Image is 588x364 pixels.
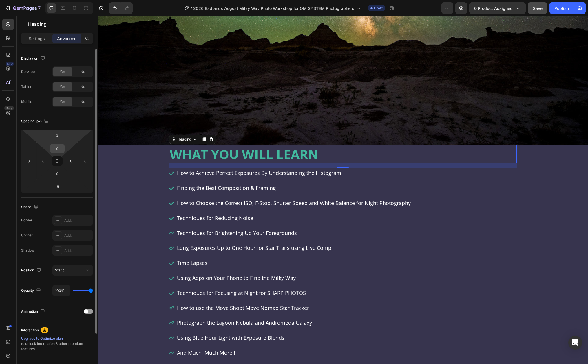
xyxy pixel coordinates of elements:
[52,169,63,178] input: 0px
[4,106,14,110] div: Beta
[57,36,77,42] p: Advanced
[98,16,588,364] iframe: Design area
[568,336,582,350] div: Open Intercom Messenger
[21,267,42,274] div: Position
[21,218,32,223] div: Border
[2,2,43,14] button: 7
[533,6,543,11] span: Save
[60,99,65,104] span: Yes
[81,84,85,89] span: No
[29,36,45,42] p: Settings
[21,69,35,74] div: Desktop
[38,5,41,12] p: 7
[53,285,70,296] input: Auto
[109,2,133,14] div: Undo/Redo
[374,5,383,11] span: Draft
[469,2,526,14] button: 0 product assigned
[21,233,33,238] div: Corner
[21,99,32,104] div: Mobile
[60,69,65,74] span: Yes
[474,5,513,11] span: 0 product assigned
[52,144,63,153] input: 0px
[39,157,48,165] input: 0px
[549,2,574,14] button: Publish
[60,84,65,89] span: Yes
[51,182,63,191] input: l
[81,69,85,74] span: No
[21,308,46,315] div: Animation
[64,233,92,238] div: Add...
[21,336,93,352] div: to unlock Interaction & other premium features.
[67,157,76,165] input: 0px
[21,84,31,89] div: Tablet
[21,287,42,295] div: Opacity
[21,336,93,341] div: Upgrade to Optimize plan
[55,268,65,272] span: Static
[21,328,39,333] div: Interaction
[528,2,547,14] button: Save
[554,5,569,11] div: Publish
[21,248,34,253] div: Shadow
[21,55,46,62] div: Display on
[64,218,92,223] div: Add...
[52,265,93,276] button: Static
[81,157,90,165] input: 0
[64,248,92,253] div: Add...
[24,157,33,165] input: 0
[193,5,354,11] span: 2026 Badlands August Milky Way Photo Workshop for OM SYSTEM Photographers
[21,203,40,211] div: Shape
[81,99,85,104] span: No
[51,131,63,140] input: 0
[28,21,91,27] p: Heading
[6,62,14,66] div: 450
[21,117,50,125] div: Spacing (px)
[191,5,192,11] span: /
